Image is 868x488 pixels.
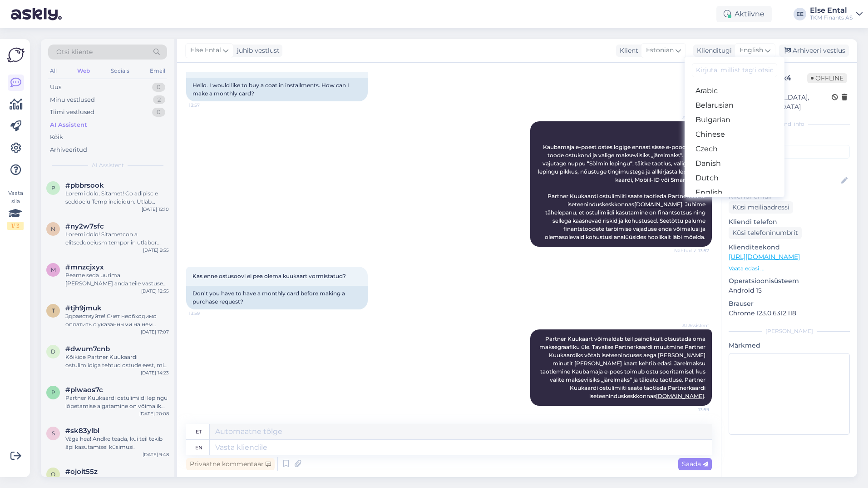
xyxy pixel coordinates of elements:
span: m [51,266,56,273]
a: Danish [685,156,784,171]
span: Offline [807,73,847,83]
a: [DOMAIN_NAME] [634,201,682,208]
div: Loremi dolo, Sitamet! Co adipisc e seddoeiu Temp incididun. Utlab etdolorem, ali enim ad minim ve... [65,189,169,206]
a: Belarusian [685,98,784,113]
div: Web [75,65,92,77]
span: t [52,307,55,314]
div: Klienditugi [693,46,732,55]
div: [DATE] 14:23 [141,369,169,376]
span: #dwum7cnb [65,345,110,353]
div: Uus [50,83,61,92]
span: 13:57 [189,102,223,109]
div: et [196,424,202,439]
input: Kirjuta, millist tag'i otsid [692,63,777,77]
div: Peame seda uurima [PERSON_NAME] anda teile vastuse emaili [PERSON_NAME]. Palume Teil antud küsimu... [65,271,169,288]
div: Privaatne kommentaar [186,458,275,470]
div: Kliendi info [729,120,850,128]
div: Здравствуйте! Счет необходимо оплатить с указанными на нем реквизитами и в срок. Расчетные счета ... [65,312,169,329]
span: Saada [682,460,708,468]
div: juhib vestlust [233,46,280,55]
span: #ny2w7sfc [65,222,104,230]
a: Bulgarian [685,113,784,127]
div: 0 [152,83,165,92]
span: Nähtud ✓ 13:57 [674,247,709,254]
div: Arhiveeri vestlus [779,45,849,57]
span: p [51,184,55,191]
span: AI Assistent [675,322,709,329]
div: Partner Kuukaardi ostulimiidi lepingu lõpetamise algatamine on võimalik Partnerkaardi iseteenindu... [65,394,169,410]
div: Arhiveeritud [50,145,87,154]
a: Arabic [685,84,784,98]
input: Lisa tag [729,145,850,159]
div: 2 [153,95,165,105]
span: Else Ental [190,45,221,55]
div: [PERSON_NAME] [729,327,850,335]
span: 13:59 [675,406,709,413]
a: Dutch [685,171,784,185]
p: Märkmed [729,341,850,350]
p: Operatsioonisüsteem [729,276,850,286]
div: [DATE] 9:48 [143,451,169,458]
div: TKM Finants AS [810,14,853,21]
p: Brauser [729,299,850,309]
div: [DATE] 12:55 [141,288,169,294]
span: English [740,45,763,55]
p: Chrome 123.0.6312.118 [729,309,850,318]
a: Czech [685,142,784,156]
div: Küsi meiliaadressi [729,201,793,214]
span: Partner Kuukaart võimaldab teil paindlikult otsustada oma maksegraafiku üle. Tavalise Partnerkaar... [539,335,707,399]
div: Väga hea! Andke teada, kui teil tekib äpi kasutamisel küsimusi. [65,435,169,451]
a: English [685,185,784,200]
div: Socials [109,65,131,77]
p: Kliendi telefon [729,217,850,227]
span: o [51,471,55,478]
span: #sk83ylbl [65,427,99,435]
div: AI Assistent [50,120,87,129]
p: Klienditeekond [729,243,850,252]
span: d [51,348,55,355]
span: #plwaos7c [65,386,103,394]
a: Chinese [685,127,784,142]
span: #ojoit55z [65,468,98,476]
span: #tjh9jmuk [65,304,102,312]
div: Else Ental [810,7,853,14]
span: Otsi kliente [56,47,93,57]
p: Vaata edasi ... [729,264,850,273]
div: Hello. I would like to buy a coat in installments. How can I make a monthly card? [186,78,368,101]
div: Loremi dolo! Sitametcon a elitseddoeiusm tempor in utlabor etdol magn aliquae a min, ven Quis nos... [65,230,169,247]
p: Kliendi nimi [729,162,850,172]
p: Android 15 [729,286,850,295]
span: Kas enne ostusoovi ei pea olema kuukaart vormistatud? [192,273,346,279]
div: Vaata siia [7,189,24,230]
div: Minu vestlused [50,95,95,105]
span: p [51,389,55,396]
div: Klient [616,46,638,55]
div: Don't you have to have a monthly card before making a purchase request? [186,286,368,309]
div: 0 [152,108,165,117]
span: Estonian [646,45,674,55]
div: All [48,65,59,77]
p: Kliendi tag'id [729,134,850,143]
div: Aktiivne [716,6,772,22]
span: AI Assistent [675,114,709,121]
input: Lisa nimi [729,176,839,186]
div: [DATE] 17:07 [141,329,169,335]
a: Else EntalTKM Finants AS [810,7,863,21]
div: [DATE] 9:55 [143,247,169,254]
a: [URL][DOMAIN_NAME] [729,253,800,261]
div: Kõik [50,133,63,142]
div: en [195,440,202,455]
span: AI Assistent [92,161,124,169]
div: Küsi telefoninumbrit [729,227,802,239]
div: Tiimi vestlused [50,108,94,117]
div: [DATE] 12:10 [142,206,169,213]
span: #mnzcjxyx [65,263,104,271]
div: 1 / 3 [7,222,24,230]
span: 13:59 [189,310,223,317]
div: EE [794,8,806,20]
div: [DATE] 20:08 [139,410,169,417]
img: Askly Logo [7,46,25,64]
span: n [51,225,55,232]
span: #pbbrsook [65,181,104,189]
span: s [52,430,55,437]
